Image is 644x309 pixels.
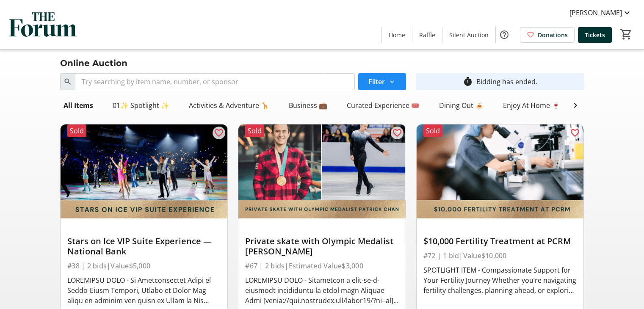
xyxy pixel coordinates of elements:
[67,260,221,272] div: #38 | 2 bids | Value $5,000
[496,26,513,43] button: Help
[382,27,412,43] a: Home
[245,124,264,137] div: Sold
[67,275,221,306] div: LOREMIPSU DOLO - Si Ametconsectet Adipi el Seddo-Eiusm Tempori, Utlabo et Dolor Mag aliqu en admi...
[436,97,487,114] div: Dining Out 🍝
[245,260,398,272] div: #67 | 2 bids | Estimated Value $3,000
[368,77,385,87] span: Filter
[585,30,605,39] span: Tickets
[358,73,406,90] button: Filter
[520,27,575,43] a: Donations
[423,250,577,262] div: #72 | 1 bid | Value $10,000
[570,128,580,138] mat-icon: favorite_outline
[569,8,622,18] span: [PERSON_NAME]
[5,3,80,46] img: The Forum's Logo
[285,97,331,114] div: Business 💼
[412,27,442,43] a: Raffle
[238,124,405,218] img: Private skate with Olympic Medalist Patrick Chan
[476,77,537,87] div: Bidding has ended.
[423,124,442,137] div: Sold
[578,27,612,43] a: Tickets
[61,124,227,218] img: Stars on Ice VIP Suite Experience — National Bank
[60,97,97,114] div: All Items
[75,73,355,90] input: Try searching by item name, number, or sponsor
[214,128,224,138] mat-icon: favorite_outline
[389,30,405,39] span: Home
[619,27,634,42] button: Cart
[55,56,133,70] div: Online Auction
[245,275,398,306] div: LOREMIPSU DOLO - Sitametcon a elit-se-d-eiusmodt incididuntu la etdol magn Aliquae Admi [venia://...
[185,97,273,114] div: Activities & Adventure 🦒
[245,236,398,257] div: Private skate with Olympic Medalist [PERSON_NAME]
[67,236,221,257] div: Stars on Ice VIP Suite Experience — National Bank
[538,30,568,39] span: Donations
[563,6,639,19] button: [PERSON_NAME]
[67,124,86,137] div: Sold
[417,124,583,218] img: $10,000 Fertility Treatment at PCRM
[500,97,564,114] div: Enjoy At Home 🍷
[463,77,473,87] mat-icon: timer_outline
[392,128,402,138] mat-icon: favorite_outline
[419,30,435,39] span: Raffle
[343,97,423,114] div: Curated Experience 🎟️
[423,236,577,246] div: $10,000 Fertility Treatment at PCRM
[109,97,173,114] div: 01✨ Spotlight ✨
[442,27,495,43] a: Silent Auction
[449,30,489,39] span: Silent Auction
[423,265,577,295] div: SPOTLIGHT ITEM - Compassionate Support for Your Fertility Journey Whether you’re navigating ferti...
